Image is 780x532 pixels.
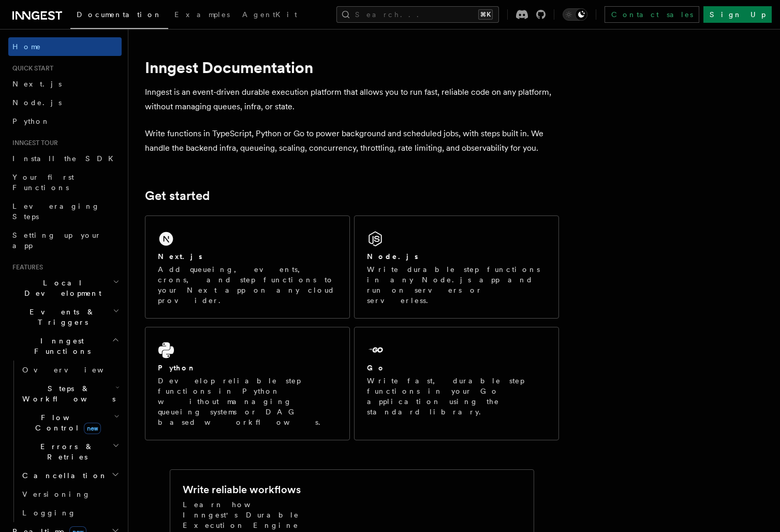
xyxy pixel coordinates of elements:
[18,470,108,481] span: Cancellation
[18,379,122,408] button: Steps & Workflows
[12,98,62,107] span: Node.js
[12,173,74,192] span: Your first Functions
[158,376,337,427] p: Develop reliable step functions in Python without managing queueing systems or DAG based workflows.
[158,251,202,262] h2: Next.js
[18,466,122,485] button: Cancellation
[145,215,350,319] a: Next.jsAdd queueing, events, crons, and step functions to your Next app on any cloud provider.
[8,93,122,112] a: Node.js
[8,64,53,73] span: Quick start
[8,278,113,298] span: Local Development
[145,189,210,203] a: Get started
[703,6,772,23] a: Sign Up
[8,361,122,522] div: Inngest Functions
[145,58,559,77] h1: Inngest Documentation
[8,274,122,303] button: Local Development
[183,482,301,497] h2: Write reliable workflows
[242,10,297,19] span: AgentKit
[367,363,386,373] h2: Go
[367,376,546,417] p: Write fast, durable step functions in your Go application using the standard library.
[18,408,122,437] button: Flow Controlnew
[8,168,122,197] a: Your first Functions
[605,6,699,23] a: Contact sales
[18,485,122,504] a: Versioning
[8,139,58,147] span: Inngest tour
[478,9,493,20] kbd: ⌘K
[8,149,122,168] a: Install the SDK
[8,75,122,93] a: Next.js
[70,3,168,29] a: Documentation
[84,423,101,434] span: new
[8,336,112,356] span: Inngest Functions
[145,327,350,440] a: PythonDevelop reliable step functions in Python without managing queueing systems or DAG based wo...
[145,85,559,114] p: Inngest is an event-driven durable execution platform that allows you to run fast, reliable code ...
[145,126,559,155] p: Write functions in TypeScript, Python or Go to power background and scheduled jobs, with steps bu...
[18,361,122,379] a: Overview
[158,363,196,373] h2: Python
[77,10,162,19] span: Documentation
[12,80,62,88] span: Next.js
[8,332,122,361] button: Inngest Functions
[354,215,559,319] a: Node.jsWrite durable step functions in any Node.js app and run on servers or serverless.
[8,226,122,255] a: Setting up your app
[236,3,303,28] a: AgentKit
[367,264,546,306] p: Write durable step functions in any Node.js app and run on servers or serverless.
[354,327,559,440] a: GoWrite fast, durable step functions in your Go application using the standard library.
[563,8,587,21] button: Toggle dark mode
[158,264,337,306] p: Add queueing, events, crons, and step functions to your Next app on any cloud provider.
[12,117,50,125] span: Python
[12,231,101,250] span: Setting up your app
[8,37,122,56] a: Home
[336,6,499,23] button: Search...⌘K
[12,202,100,221] span: Leveraging Steps
[18,504,122,522] a: Logging
[168,3,236,28] a: Examples
[22,490,91,498] span: Versioning
[8,112,122,131] a: Python
[8,303,122,332] button: Events & Triggers
[367,251,418,262] h2: Node.js
[18,441,112,462] span: Errors & Retries
[18,412,114,433] span: Flow Control
[18,437,122,466] button: Errors & Retries
[8,197,122,226] a: Leveraging Steps
[22,509,76,517] span: Logging
[22,366,129,374] span: Overview
[12,41,41,52] span: Home
[8,263,43,271] span: Features
[174,10,230,19] span: Examples
[18,383,115,404] span: Steps & Workflows
[12,154,120,163] span: Install the SDK
[8,307,113,327] span: Events & Triggers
